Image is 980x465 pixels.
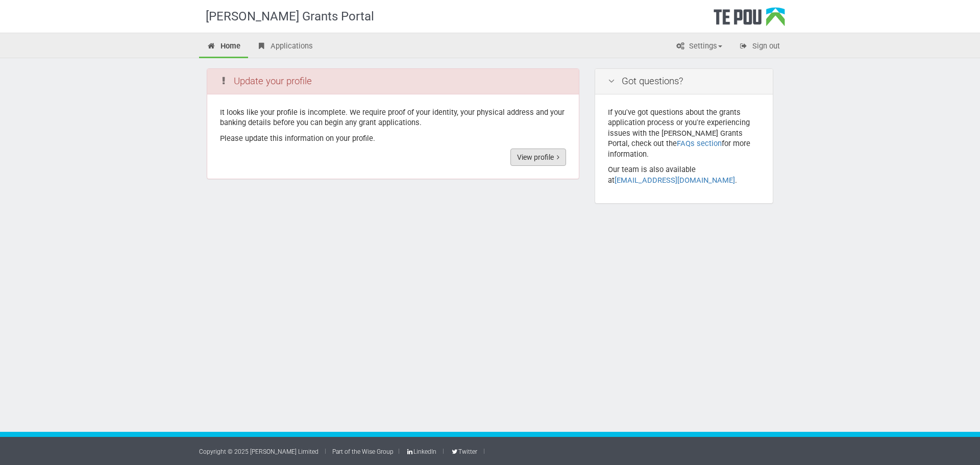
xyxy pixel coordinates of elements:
[450,448,477,455] a: Twitter
[207,69,579,94] div: Update your profile
[510,149,566,166] a: View profile
[608,164,760,185] p: Our team is also available at .
[249,36,321,58] a: Applications
[595,69,773,94] div: Got questions?
[332,448,394,455] a: Part of the Wise Group
[615,176,735,185] a: [EMAIL_ADDRESS][DOMAIN_NAME]
[199,448,318,455] a: Copyright © 2025 [PERSON_NAME] Limited
[220,107,566,128] p: It looks like your profile is incomplete. We require proof of your identity, your physical addres...
[731,36,788,58] a: Sign out
[199,36,248,58] a: Home
[406,448,436,455] a: LinkedIn
[608,107,760,160] p: If you've got questions about the grants application process or you're experiencing issues with t...
[220,133,566,144] p: Please update this information on your profile.
[677,139,722,148] a: FAQs section
[714,7,785,33] div: Te Pou Logo
[668,36,730,58] a: Settings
